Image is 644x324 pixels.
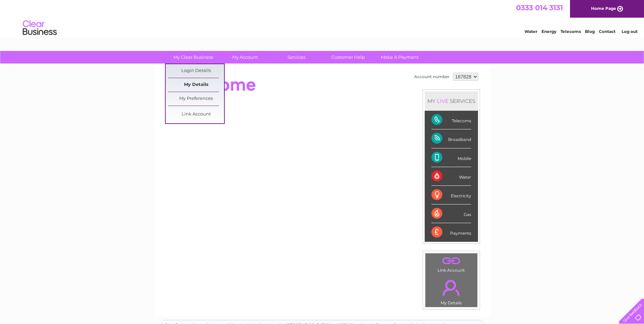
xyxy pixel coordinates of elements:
[622,29,638,34] a: Log out
[425,91,478,111] div: MY SERVICES
[525,29,537,34] a: Water
[585,29,595,34] a: Blog
[431,111,471,129] div: Telecoms
[427,255,476,267] a: .
[431,204,471,223] div: Gas
[168,108,224,121] a: Link Account
[599,29,615,34] a: Contact
[436,98,450,104] div: LIVE
[165,51,221,64] a: My Clear Business
[168,64,224,78] a: Login Details
[425,274,478,307] td: My Details
[162,4,483,33] div: Clear Business is a trading name of Verastar Limited (registered in [GEOGRAPHIC_DATA] No. 3667643...
[427,276,476,300] a: .
[372,51,428,64] a: Make A Payment
[425,253,478,274] td: Link Account
[269,51,325,64] a: Services
[431,129,471,148] div: Broadband
[22,18,57,38] img: logo.png
[217,51,273,64] a: My Account
[412,71,451,83] td: Account number
[516,3,563,12] a: 0333 014 3131
[168,78,224,92] a: My Details
[431,186,471,204] div: Electricity
[431,148,471,167] div: Mobile
[431,167,471,186] div: Water
[168,92,224,106] a: My Preferences
[560,29,581,34] a: Telecoms
[541,29,556,34] a: Energy
[431,223,471,241] div: Payments
[320,51,376,64] a: Customer Help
